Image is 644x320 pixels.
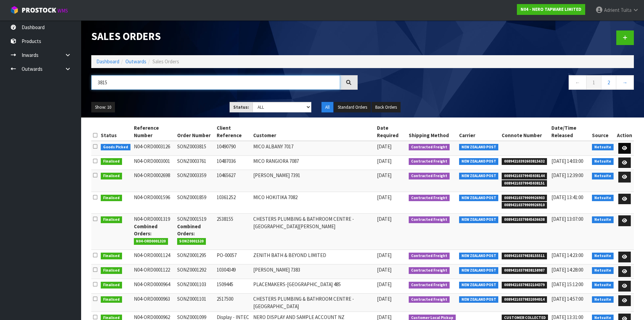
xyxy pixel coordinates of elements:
td: N04-ORD0002698 [132,170,175,192]
span: Tuita [621,7,631,13]
td: CHESTERS PLUMBING & BATHROOM CENTRE -[GEOGRAPHIC_DATA] [252,294,375,312]
span: Contracted Freight [409,144,450,151]
span: NEW ZEALAND POST [459,158,499,165]
td: SONZ0001101 [175,294,215,312]
span: Netsuite [592,144,614,151]
td: MICO ALBANY 7017 [252,141,375,155]
a: N04 - NERO TAPWARE LIMITED [517,4,585,15]
strong: Status: [233,104,249,110]
span: [DATE] [377,266,391,273]
td: N04-ORD0001319 [132,214,175,250]
a: ← [569,75,587,90]
span: [DATE] 14:03:00 [551,158,583,164]
span: ProStock [22,6,56,15]
td: SONZ0003815 [175,141,215,155]
a: 1 [586,75,601,90]
span: 00894210392603815632 [502,158,547,165]
span: [DATE] [377,216,391,222]
span: Contracted Freight [409,267,450,274]
span: Goods Picked [101,144,130,151]
span: Contracted Freight [409,195,450,201]
th: Date Required [375,123,407,141]
nav: Page navigation [368,75,634,92]
span: [DATE] 13:41:00 [551,194,583,200]
td: N04-ORD0001596 [132,192,175,213]
strong: N04 - NERO TAPWARE LIMITED [521,6,581,12]
span: Netsuite [592,195,614,201]
span: 00894210379909926903 [502,195,547,201]
span: [DATE] 12:39:00 [551,172,583,178]
span: Finalised [101,173,122,179]
span: Sales Orders [152,58,179,65]
span: Finalised [101,296,122,303]
span: 00894210379838155511 [502,253,547,259]
span: Netsuite [592,282,614,289]
td: 10490790 [215,141,252,155]
span: [DATE] [377,281,391,287]
a: Outwards [125,58,146,65]
span: 00894210379909926910 [502,202,547,209]
span: 00894210379945938151 [502,180,547,187]
span: NEW ZEALAND POST [459,267,499,274]
span: Contracted Freight [409,173,450,179]
th: Status [99,123,132,141]
span: [DATE] 14:57:00 [551,296,583,302]
td: SONZ0001859 [175,192,215,213]
span: [DATE] [377,296,391,302]
span: Finalised [101,158,122,165]
td: N04-ORD0000963 [132,294,175,312]
td: N04-ORD0003126 [132,141,175,155]
span: [DATE] [377,143,391,150]
span: NEW ZEALAND POST [459,173,499,179]
span: 00894210379832094014 [502,296,547,303]
th: Reference Number [132,123,175,141]
span: Finalised [101,216,122,223]
span: 00894210379838158987 [502,267,547,274]
td: PO-00057 [215,250,252,264]
span: Netsuite [592,158,614,165]
th: Customer [252,123,375,141]
button: All [321,102,333,113]
span: SONZ0001520 [177,238,206,245]
span: [DATE] [377,158,391,164]
td: N04-ORD0001122 [132,264,175,279]
a: → [616,75,634,90]
th: Order Number [175,123,215,141]
td: PLACEMAKERS-[GEOGRAPHIC_DATA] 485 [252,279,375,294]
span: [DATE] [377,172,391,178]
span: [DATE] [377,252,391,258]
button: Standard Orders [334,102,371,113]
th: Source [590,123,615,141]
td: MICO RANGIORA 7087 [252,155,375,170]
span: Finalised [101,267,122,274]
span: NEW ZEALAND POST [459,216,499,223]
img: cube-alt.png [10,6,19,14]
td: N04-ORD0003001 [132,155,175,170]
span: Adrient [604,7,620,13]
span: NEW ZEALAND POST [459,282,499,289]
span: NEW ZEALAND POST [459,195,499,201]
td: 2517500 [215,294,252,312]
td: [PERSON_NAME] 7383 [252,264,375,279]
small: WMS [57,7,68,14]
span: [DATE] 14:23:00 [551,252,583,258]
span: Finalised [101,195,122,201]
span: Contracted Freight [409,282,450,289]
span: Contracted Freight [409,296,450,303]
span: [DATE] [377,194,391,200]
th: Carrier [457,123,500,141]
th: Shipping Method [407,123,457,141]
td: N04-ORD0000964 [132,279,175,294]
span: Netsuite [592,216,614,223]
input: Search sales orders [91,75,340,90]
td: SONZ0001103 [175,279,215,294]
span: Netsuite [592,173,614,179]
span: 00894210379832104379 [502,282,547,289]
td: SONZ0001292 [175,264,215,279]
span: Netsuite [592,267,614,274]
td: SONZ0001295 [175,250,215,264]
td: SONZ0001519 [175,214,215,250]
span: Contracted Freight [409,158,450,165]
span: NEW ZEALAND POST [459,144,499,151]
td: 2538155 [215,214,252,250]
